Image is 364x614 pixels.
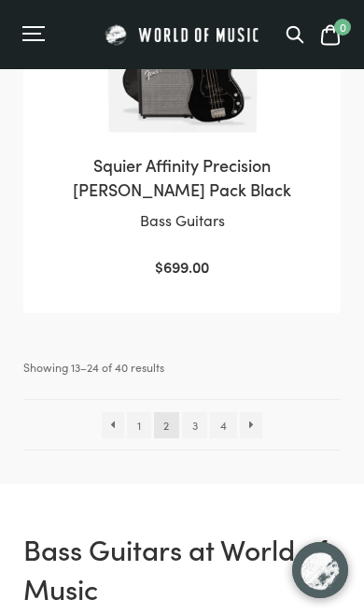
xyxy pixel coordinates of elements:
[334,19,351,36] span: 0
[154,412,179,438] span: Page 2
[155,256,163,277] span: $
[23,358,341,377] p: Showing 13–24 of 40 results
[210,412,236,438] a: Page 4
[42,153,322,200] h2: Squier Affinity Precision [PERSON_NAME] Pack Black
[240,412,263,438] a: →
[102,412,125,438] a: ←
[42,208,322,233] p: Bass Guitars
[23,529,341,607] h2: Bass Guitars at World of Music
[22,25,103,44] div: Menu
[23,399,341,450] nav: Product Pagination
[280,530,364,614] iframe: Chat with our support team
[182,412,207,438] a: Page 3
[155,256,209,277] bdi: 699.00
[127,412,150,438] a: Page 1
[103,22,262,47] img: World of Music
